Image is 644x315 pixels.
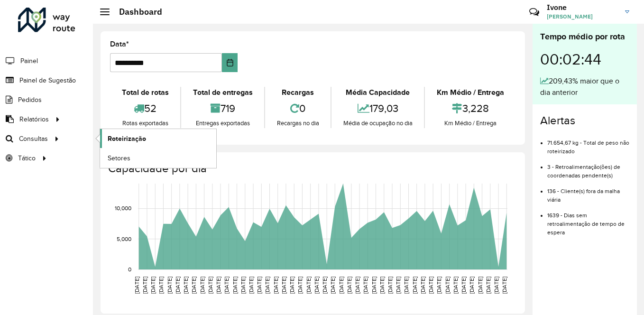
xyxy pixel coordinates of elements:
[313,277,320,294] text: [DATE]
[158,277,164,294] text: [DATE]
[115,205,131,212] text: 10,000
[305,277,312,294] text: [DATE]
[493,277,499,294] text: [DATE]
[444,277,451,294] text: [DATE]
[100,148,216,167] a: Setores
[477,277,483,294] text: [DATE]
[166,277,173,294] text: [DATE]
[379,277,385,294] text: [DATE]
[19,75,76,85] span: Painel de Sugestão
[142,277,148,294] text: [DATE]
[540,30,629,43] div: Tempo médio por rota
[117,236,131,242] text: 5,000
[256,277,262,294] text: [DATE]
[412,277,418,294] text: [DATE]
[452,277,459,294] text: [DATE]
[547,156,629,180] li: 3 - Retroalimentação(ões) de coordenadas pendente(s)
[427,98,513,119] div: 3,228
[334,119,422,128] div: Média de ocupação no dia
[222,53,238,72] button: Choose Date
[184,87,262,98] div: Total de entregas
[524,2,544,22] a: Contato Rápido
[199,277,205,294] text: [DATE]
[215,277,221,294] text: [DATE]
[436,277,442,294] text: [DATE]
[371,277,377,294] text: [DATE]
[427,119,513,128] div: Km Médio / Entrega
[19,134,48,144] span: Consultas
[184,98,262,119] div: 719
[334,87,422,98] div: Média Capacidade
[110,7,162,17] h2: Dashboard
[175,277,181,294] text: [DATE]
[267,119,328,128] div: Recargas no dia
[403,277,409,294] text: [DATE]
[112,98,178,119] div: 52
[322,277,328,294] text: [DATE]
[428,277,434,294] text: [DATE]
[18,153,36,163] span: Tático
[469,277,475,294] text: [DATE]
[264,277,270,294] text: [DATE]
[108,162,515,176] h4: Capacidade por dia
[207,277,213,294] text: [DATE]
[547,3,618,12] h3: Ivone
[281,277,287,294] text: [DATE]
[248,277,254,294] text: [DATE]
[346,277,352,294] text: [DATE]
[108,134,146,144] span: Roteirização
[183,277,189,294] text: [DATE]
[19,114,49,124] span: Relatórios
[289,277,295,294] text: [DATE]
[20,56,38,66] span: Painel
[540,43,629,75] div: 00:02:44
[387,277,393,294] text: [DATE]
[540,75,629,98] div: 209,43% maior que o dia anterior
[460,277,467,294] text: [DATE]
[240,277,246,294] text: [DATE]
[267,87,328,98] div: Recargas
[267,98,328,119] div: 0
[112,119,178,128] div: Rotas exportadas
[18,95,42,105] span: Pedidos
[223,277,230,294] text: [DATE]
[108,153,130,163] span: Setores
[100,129,216,148] a: Roteirização
[112,87,178,98] div: Total de rotas
[395,277,401,294] text: [DATE]
[150,277,156,294] text: [DATE]
[427,87,513,98] div: Km Médio / Entrega
[191,277,197,294] text: [DATE]
[110,38,129,50] label: Data
[354,277,360,294] text: [DATE]
[273,277,279,294] text: [DATE]
[540,114,629,128] h4: Alertas
[128,266,131,272] text: 0
[547,180,629,204] li: 136 - Cliente(s) fora da malha viária
[547,131,629,156] li: 71.654,67 kg - Total de peso não roteirizado
[485,277,491,294] text: [DATE]
[501,277,507,294] text: [DATE]
[334,98,422,119] div: 179,03
[297,277,303,294] text: [DATE]
[547,12,618,21] span: [PERSON_NAME]
[232,277,238,294] text: [DATE]
[547,204,629,237] li: 1639 - Dias sem retroalimentação de tempo de espera
[134,277,140,294] text: [DATE]
[330,277,336,294] text: [DATE]
[420,277,426,294] text: [DATE]
[338,277,344,294] text: [DATE]
[184,119,262,128] div: Entregas exportadas
[362,277,368,294] text: [DATE]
